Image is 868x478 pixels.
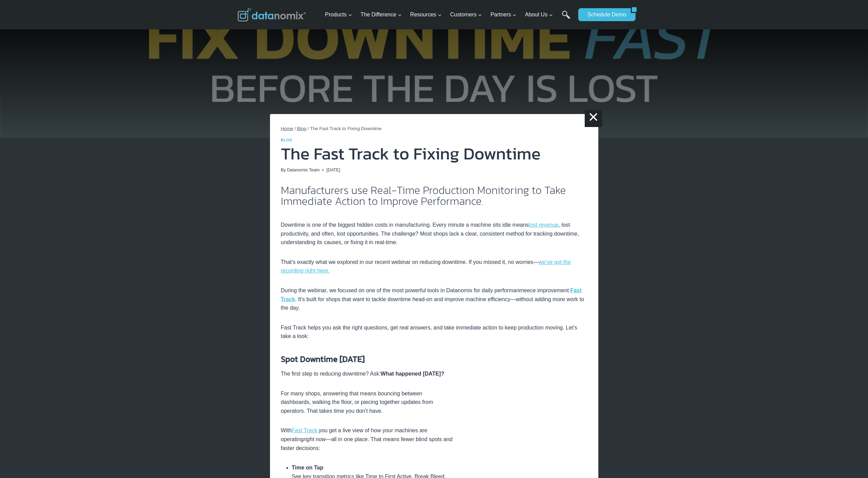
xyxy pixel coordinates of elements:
p: With you get a live view of how your machines are operating —all in one place. That means fewer b... [281,426,587,452]
nav: Breadcrumbs [281,125,587,132]
h2: Manufacturers use Real-Time Production Monitoring to Take Immediate Action to Improve Performance. [281,185,587,207]
strong: What happened [DATE]? [381,371,444,377]
time: [DATE] [326,167,340,173]
a: Blog [281,138,293,142]
p: Downtime is one of the biggest hidden costs in manufacturing. Every minute a machine sits idle me... [281,212,587,247]
a: × [585,110,602,127]
p: During the webinar, we focused on one of the most powerful tools in Datanomix for daily performan... [281,286,587,312]
iframe: Fast Track - Time On Tap - Square [465,352,587,475]
em: right now [303,436,326,442]
a: Home [281,126,293,131]
strong: Spot Downtime [DATE] [281,353,365,365]
span: By [281,167,286,173]
a: Fast Track [281,287,582,302]
span: Products [325,10,352,19]
a: Schedule Demo [578,8,631,21]
strong: Time on Tap [292,465,324,470]
span: About Us [525,10,553,19]
p: The first step to reducing downtime? Ask: [281,369,587,378]
a: lost revenue [529,222,558,228]
a: Search [562,11,570,26]
span: Customers [450,10,482,19]
h1: The Fast Track to Fixing Downtime [281,145,587,162]
span: Resources [410,10,442,19]
a: Datanomix Team [287,167,320,172]
nav: Primary Navigation [322,4,575,26]
span: Partners [490,10,516,19]
p: That’s exactly what we explored in our recent webinar on reducing downtime. If you missed it, no ... [281,258,587,275]
span: / [295,126,296,131]
p: For many shops, answering that means bouncing between dashboards, walking the floor, or piecing t... [281,389,587,416]
img: Datanomix [238,8,306,22]
a: Fast Track, [292,427,319,433]
span: The Fast Track to Fixing Downtime [310,126,382,131]
a: Blog [297,126,306,131]
span: / [308,126,309,131]
span: The Difference [360,10,402,19]
p: Fast Track helps you ask the right questions, get real answers, and take immediate action to keep... [281,323,587,341]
